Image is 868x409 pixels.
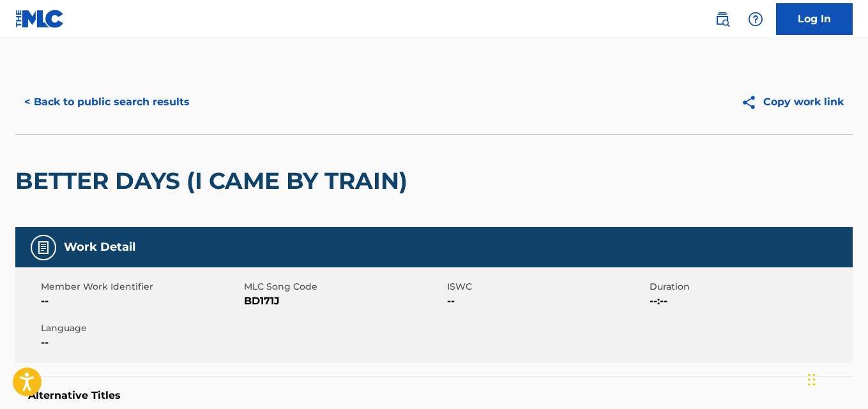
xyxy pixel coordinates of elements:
img: Work Detail [36,240,51,255]
img: MLC Logo [15,10,65,28]
img: help [748,11,763,27]
button: < Back to public search results [15,86,199,118]
img: search [715,11,730,27]
h5: Work Detail [64,240,135,255]
h2: BETTER DAYS (I CAME BY TRAIN) [15,167,414,195]
span: -- [41,294,241,309]
iframe: Chat Widget [804,348,868,409]
span: Duration [650,280,849,294]
a: Public Search [710,6,735,32]
div: Help [743,6,768,32]
button: Copy work link [732,86,853,118]
div: Drag [808,361,816,399]
span: Member Work Identifier [41,280,241,294]
a: Log In [776,3,853,35]
span: Language [41,322,241,335]
img: Copy work link [741,94,763,110]
h5: Alternative Titles [28,389,840,402]
span: -- [41,335,241,350]
span: ISWC [447,280,647,294]
span: BD171J [244,294,444,309]
span: MLC Song Code [244,280,444,294]
span: --:-- [650,294,849,309]
span: -- [447,294,647,309]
